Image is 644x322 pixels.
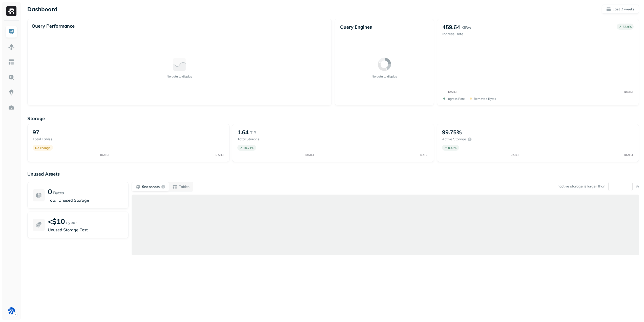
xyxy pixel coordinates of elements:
[448,146,457,150] p: 0.43 %
[447,97,465,101] p: Ingress Rate
[602,5,639,14] button: Last 2 weeks
[623,25,632,29] p: 57.9 %
[32,23,75,29] p: Query Performance
[100,153,109,156] tspan: [DATE]
[624,90,633,93] tspan: [DATE]
[462,25,471,31] p: KiB/s
[340,24,429,30] p: Query Engines
[442,137,466,142] p: Active storage
[237,129,248,136] p: 1.64
[142,184,160,189] p: Snapshots
[48,187,52,196] p: 0
[510,153,518,156] tspan: [DATE]
[33,129,39,136] p: 97
[8,28,15,35] img: Dashboard
[442,32,471,36] p: Ingress Rate
[48,197,123,203] p: Total Unused Storage
[474,97,496,101] p: Removed bytes
[372,74,397,78] p: No data to display
[8,44,15,50] img: Assets
[215,153,224,156] tspan: [DATE]
[8,59,15,65] img: Asset Explorer
[442,24,460,31] p: 459.64
[33,137,100,142] p: Total tables
[250,130,256,136] p: TiB
[442,129,462,136] p: 99.75%
[48,217,65,226] p: <$10
[48,227,123,233] p: Unused Storage Cost
[53,190,64,196] p: Bytes
[556,184,605,189] p: Inactive storage is larger than
[27,171,639,177] p: Unused Assets
[305,153,314,156] tspan: [DATE]
[167,74,192,78] p: No data to display
[8,307,15,314] img: BAM
[35,146,50,150] p: No change
[448,90,457,93] tspan: [DATE]
[420,153,428,156] tspan: [DATE]
[613,7,635,12] p: Last 2 weeks
[8,104,15,111] img: Optimization
[27,6,57,13] p: Dashboard
[27,116,639,121] p: Storage
[8,74,15,81] img: Query Explorer
[66,219,77,225] p: / year
[8,89,15,96] img: Insights
[243,146,254,150] p: 50.71 %
[237,137,304,142] p: Total storage
[624,153,633,156] tspan: [DATE]
[6,6,16,16] img: Ryft
[636,184,639,189] p: %
[179,184,190,189] p: Tables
